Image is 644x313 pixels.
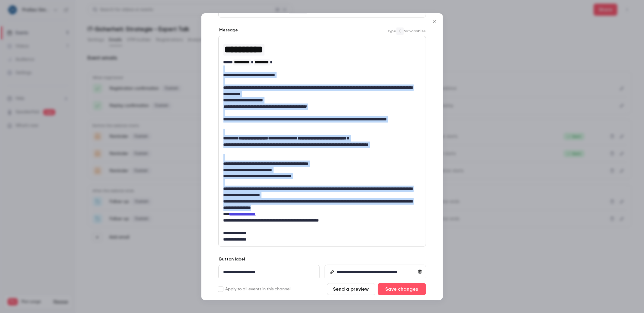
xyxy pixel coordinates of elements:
div: editor [334,265,425,279]
button: Send a preview [327,283,375,295]
span: Type for variables [388,27,426,35]
label: Button label [218,256,245,262]
div: editor [219,36,426,246]
code: { [396,27,404,35]
button: Save changes [378,283,426,295]
div: editor [219,265,319,279]
label: Message [218,27,238,33]
button: Close [428,16,441,28]
label: Apply to all events in this channel [218,286,291,292]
